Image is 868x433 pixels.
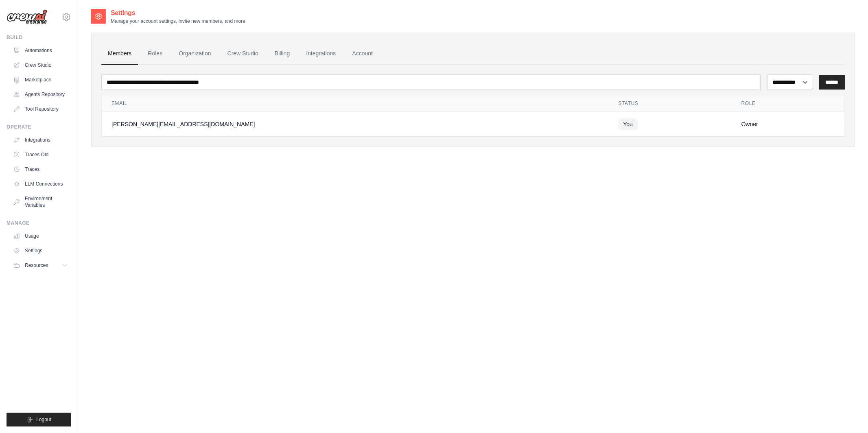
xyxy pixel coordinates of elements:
th: Email [102,95,608,112]
th: Role [731,95,844,112]
a: Marketplace [10,73,71,86]
a: Integrations [300,43,342,65]
h2: Settings [111,8,247,18]
button: Logout [7,413,71,426]
a: Roles [141,43,169,65]
a: Crew Studio [10,59,71,72]
th: Status [608,95,731,112]
a: Automations [10,44,71,57]
a: Tool Repository [10,103,71,116]
div: Build [7,34,71,41]
button: Resources [10,259,71,272]
a: LLM Connections [10,177,71,190]
a: Agents Repository [10,88,71,101]
div: Operate [7,124,71,130]
img: Logo [7,9,47,25]
a: Usage [10,230,71,243]
a: Organization [172,43,217,65]
p: Manage your account settings, invite new members, and more. [111,18,247,24]
a: Traces [10,163,71,176]
a: Environment Variables [10,192,71,212]
a: Billing [268,43,296,65]
span: Resources [25,262,48,269]
div: Manage [7,220,71,226]
a: Members [101,43,138,65]
div: [PERSON_NAME][EMAIL_ADDRESS][DOMAIN_NAME] [112,120,599,128]
div: Owner [741,120,835,128]
a: Account [345,43,379,65]
a: Settings [10,244,71,257]
a: Integrations [10,133,71,147]
a: Traces Old [10,148,71,161]
a: Crew Studio [221,43,265,65]
span: Logout [36,416,51,423]
span: You [618,118,638,130]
